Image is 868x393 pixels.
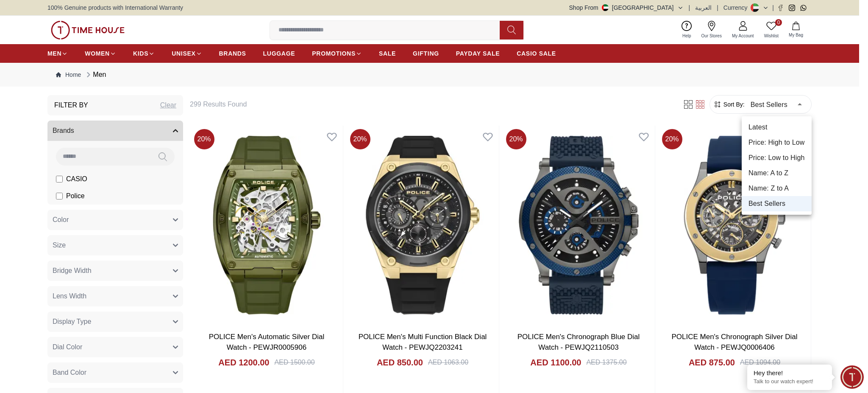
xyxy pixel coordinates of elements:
li: Price: High to Low [742,135,812,150]
p: Talk to our watch expert! [754,378,826,385]
div: Hey there! [754,369,826,377]
div: Chat Widget [840,365,864,389]
li: Best Sellers [742,196,812,211]
li: Latest [742,120,812,135]
li: Name: A to Z [742,166,812,181]
li: Name: Z to A [742,181,812,196]
li: Price: Low to High [742,150,812,166]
